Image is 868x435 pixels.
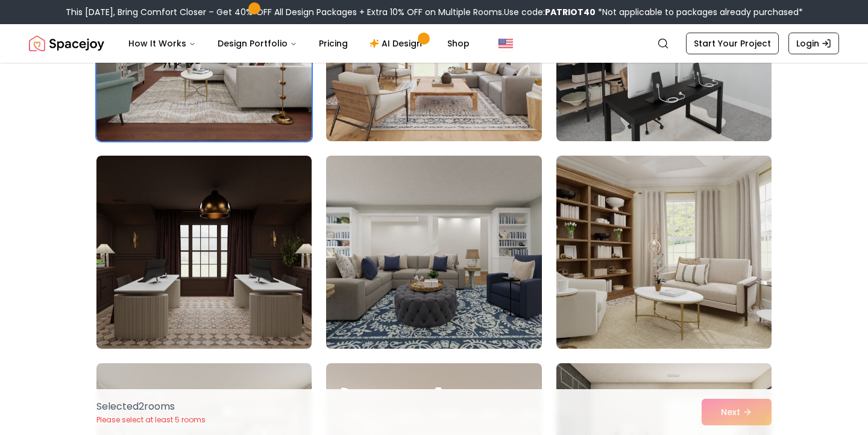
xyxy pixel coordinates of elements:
button: Design Portfolio [208,31,307,56]
img: Room room-73 [96,156,312,349]
div: This [DATE], Bring Comfort Closer – Get 40% OFF All Design Packages + Extra 10% OFF on Multiple R... [66,6,803,18]
a: Start Your Project [686,33,779,54]
nav: Global [29,24,839,63]
span: Use code: [504,6,596,18]
a: Shop [438,31,479,56]
img: Room room-74 [321,151,547,354]
span: *Not applicable to packages already purchased* [596,6,803,18]
p: Please select at least 5 rooms [96,415,206,425]
img: Room room-75 [556,156,772,349]
a: AI Design [360,31,435,56]
a: Login [788,33,839,54]
p: Selected 2 room s [96,399,206,414]
nav: Main [119,31,479,56]
img: United States [498,36,513,51]
img: Spacejoy Logo [29,31,104,56]
button: How It Works [119,31,206,56]
b: PATRIOT40 [545,6,596,18]
a: Pricing [309,31,357,56]
a: Spacejoy [29,31,104,56]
